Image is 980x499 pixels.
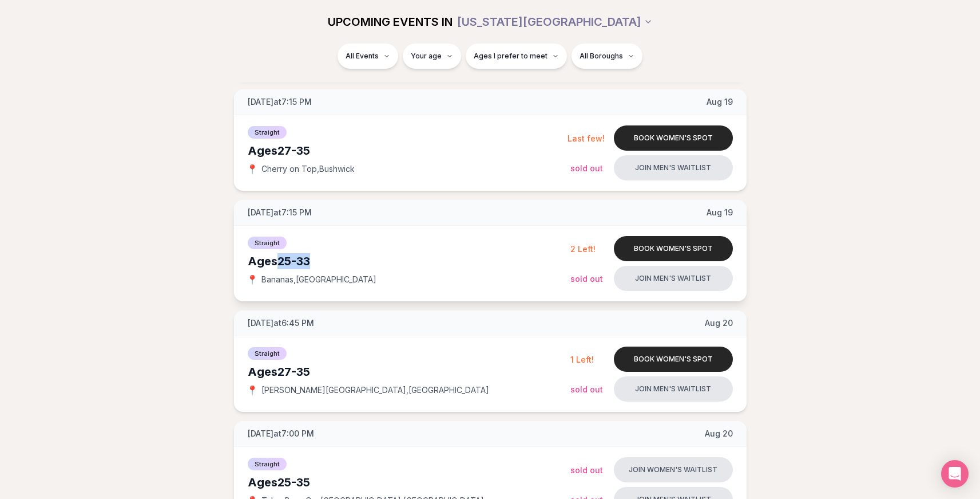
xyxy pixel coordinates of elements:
[570,244,596,254] span: 2 Left!
[261,274,376,285] span: Bananas , [GEOGRAPHIC_DATA]
[248,428,314,439] span: [DATE] at 7:00 PM
[261,384,489,396] span: [PERSON_NAME][GEOGRAPHIC_DATA] , [GEOGRAPHIC_DATA]
[614,236,733,261] button: Book women's spot
[248,143,568,159] div: Ages 27-35
[248,126,287,139] span: Straight
[248,164,257,174] span: 📍
[570,384,603,394] span: Sold Out
[248,386,257,395] span: 📍
[568,133,605,143] span: Last few!
[570,355,594,364] span: 1 Left!
[614,376,733,402] button: Join men's waitlist
[338,44,398,69] button: All Events
[614,347,733,372] button: Book women's spot
[248,317,314,329] span: [DATE] at 6:45 PM
[261,163,355,175] span: Cherry on Top , Bushwick
[614,155,733,180] button: Join men's waitlist
[580,52,623,61] span: All Boroughs
[248,253,570,269] div: Ages 25-33
[248,275,257,284] span: 📍
[346,52,379,61] span: All Events
[614,125,733,151] button: Book women's spot
[572,44,642,69] button: All Boroughs
[941,460,969,488] div: Open Intercom Messenger
[248,237,287,249] span: Straight
[248,207,312,218] span: [DATE] at 7:15 PM
[474,52,547,61] span: Ages I prefer to meet
[707,96,733,108] span: Aug 19
[705,317,733,329] span: Aug 20
[248,96,312,108] span: [DATE] at 7:15 PM
[248,364,570,380] div: Ages 27-35
[403,44,461,69] button: Your age
[457,9,653,34] button: [US_STATE][GEOGRAPHIC_DATA]
[466,44,567,69] button: Ages I prefer to meet
[411,52,442,61] span: Your age
[248,347,287,360] span: Straight
[707,207,733,218] span: Aug 19
[570,163,603,173] span: Sold Out
[614,457,733,482] button: Join women's waitlist
[248,474,570,490] div: Ages 25-35
[570,274,603,284] span: Sold Out
[705,428,733,439] span: Aug 20
[614,266,733,291] button: Join men's waitlist
[570,465,603,475] span: Sold Out
[248,458,287,470] span: Straight
[328,14,453,30] span: UPCOMING EVENTS IN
